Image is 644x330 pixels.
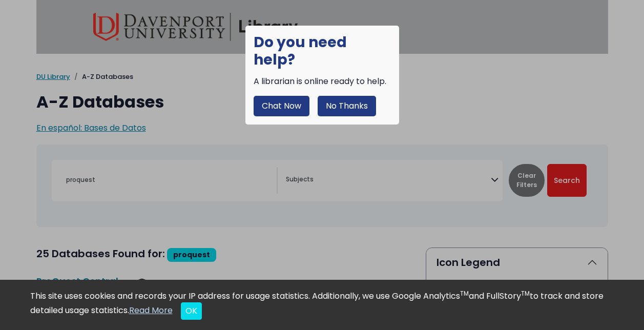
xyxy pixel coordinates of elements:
[254,34,391,68] h1: Do you need help?
[129,304,173,316] a: Read More
[318,96,376,116] button: No Thanks
[181,302,202,320] button: Close
[30,290,614,320] div: This site uses cookies and records your IP address for usage statistics. Additionally, we use Goo...
[521,289,530,298] sup: TM
[254,75,391,88] div: A librarian is online ready to help.
[254,96,309,116] button: Chat Now
[460,289,469,298] sup: TM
